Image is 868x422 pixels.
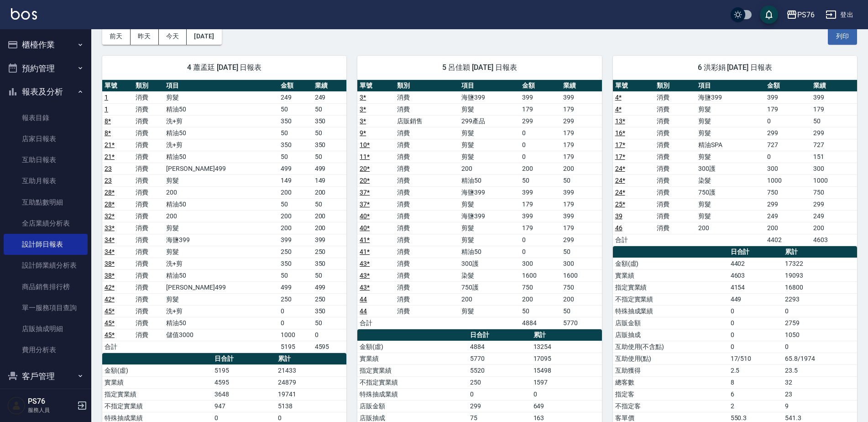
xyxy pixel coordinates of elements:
td: 179 [561,139,602,151]
td: 消費 [654,210,696,222]
td: 399 [561,186,602,198]
td: 350 [278,258,313,269]
td: 消費 [133,210,164,222]
span: 4 蕭孟廷 [DATE] 日報表 [113,63,335,72]
td: 消費 [133,139,164,151]
td: 50 [313,103,347,115]
td: 合計 [357,317,394,329]
button: 昨天 [131,28,159,45]
td: 洗+剪 [164,305,278,317]
td: 0 [728,317,783,329]
td: 消費 [395,139,459,151]
td: 實業績 [613,269,728,281]
a: 設計師業績分析表 [4,255,88,276]
td: 消費 [133,329,164,341]
td: [PERSON_NAME]499 [164,163,278,174]
table: a dense table [102,80,346,353]
td: 50 [561,174,602,186]
th: 業績 [313,80,347,92]
td: 2759 [783,317,857,329]
td: 200 [278,222,313,234]
th: 業績 [811,80,857,92]
button: 列印 [828,28,857,45]
th: 累計 [783,246,857,258]
td: 洗+剪 [164,115,278,127]
td: 299 [765,198,811,210]
td: 剪髮 [459,222,520,234]
a: 1 [105,94,108,101]
td: 200 [696,222,765,234]
td: 499 [313,281,347,293]
th: 業績 [561,80,602,92]
td: 剪髮 [459,151,520,163]
td: 179 [765,103,811,115]
td: 727 [765,139,811,151]
td: 200 [765,222,811,234]
td: 海鹽399 [459,210,520,222]
button: PS76 [783,5,818,24]
a: 46 [615,224,622,232]
td: 50 [278,127,313,139]
th: 累計 [531,329,602,341]
td: 消費 [133,281,164,293]
td: 消費 [133,151,164,163]
td: 399 [561,91,602,103]
th: 項目 [459,80,520,92]
td: 海鹽399 [696,91,765,103]
td: 50 [278,103,313,115]
td: 249 [313,91,347,103]
th: 單號 [102,80,133,92]
td: 消費 [395,127,459,139]
td: 消費 [133,258,164,269]
td: 750 [561,281,602,293]
td: 消費 [133,246,164,258]
td: 精油50 [164,127,278,139]
td: 350 [313,258,347,269]
td: 精油50 [459,174,520,186]
td: 精油50 [164,198,278,210]
td: 消費 [395,163,459,174]
td: 200 [561,163,602,174]
td: 179 [561,222,602,234]
td: 消費 [133,234,164,246]
th: 金額 [765,80,811,92]
td: 0 [765,151,811,163]
td: 消費 [395,174,459,186]
td: 消費 [395,198,459,210]
td: 499 [278,163,313,174]
td: 消費 [654,186,696,198]
td: 0 [278,317,313,329]
td: 消費 [654,151,696,163]
td: 剪髮 [459,234,520,246]
td: 剪髮 [164,222,278,234]
td: 250 [313,293,347,305]
td: 消費 [133,222,164,234]
span: 5 呂佳穎 [DATE] 日報表 [368,63,591,72]
td: 消費 [133,91,164,103]
td: 合計 [613,234,654,246]
a: 設計師日報表 [4,234,88,255]
td: 1000 [278,329,313,341]
td: 消費 [654,115,696,127]
td: 50 [561,246,602,258]
td: 剪髮 [164,174,278,186]
td: 消費 [133,293,164,305]
td: 消費 [133,269,164,281]
td: 249 [765,210,811,222]
td: [PERSON_NAME]499 [164,281,278,293]
td: 消費 [133,305,164,317]
span: 6 洪彩娟 [DATE] 日報表 [624,63,846,72]
td: 消費 [133,163,164,174]
td: 299 [520,115,561,127]
td: 299產品 [459,115,520,127]
td: 300 [561,258,602,269]
button: 商品管理 [4,388,88,411]
td: 50 [313,317,347,329]
td: 0 [728,329,783,341]
th: 類別 [395,80,459,92]
td: 消費 [654,222,696,234]
td: 消費 [395,91,459,103]
td: 消費 [395,234,459,246]
td: 399 [765,91,811,103]
td: 50 [313,269,347,281]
